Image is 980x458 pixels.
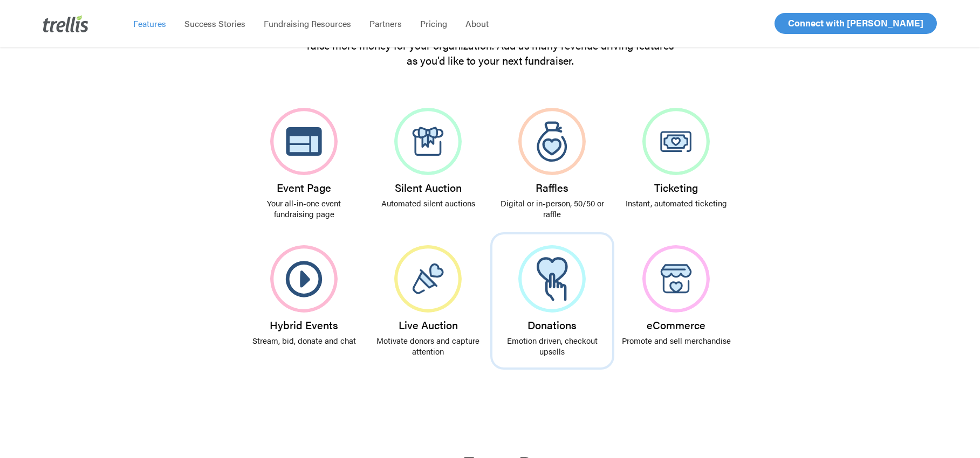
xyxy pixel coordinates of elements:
[788,16,923,29] span: Connect with [PERSON_NAME]
[411,18,456,29] a: Pricing
[374,335,483,357] p: Motivate donors and capture attention
[775,13,937,34] a: Connect with [PERSON_NAME]
[374,198,483,209] p: Automated silent auctions
[518,108,586,175] img: Raffles
[175,18,255,29] a: Success Stories
[622,319,731,331] h3: eCommerce
[264,17,351,30] span: Fundraising Resources
[270,245,338,313] img: Hybrid Events
[184,17,245,30] span: Success Stories
[124,18,175,29] a: Features
[456,18,498,29] a: About
[394,108,462,175] img: Silent Auction
[394,245,462,313] img: Live Auction
[490,95,614,232] a: Raffles Digital or in-person, 50/50 or raffle
[498,319,607,331] h3: Donations
[374,182,483,193] h3: Silent Auction
[642,108,710,175] img: Ticketing
[374,319,483,331] h3: Live Auction
[518,245,586,313] img: Donations
[490,232,614,370] a: Donations Emotion driven, checkout upsells
[498,182,607,193] h3: Raffles
[642,245,710,313] img: eCommerce
[498,198,607,219] p: Digital or in-person, 50/50 or raffle
[250,335,359,346] p: Stream, bid, donate and chat
[614,232,738,359] a: eCommerce Promote and sell merchandise
[250,198,359,219] p: Your all-in-one event fundraising page
[622,198,731,209] p: Instant, automated ticketing
[369,17,402,30] span: Partners
[250,182,359,193] h3: Event Page
[270,108,338,175] img: Event Page
[622,335,731,346] p: Promote and sell merchandise
[498,335,607,357] p: Emotion driven, checkout upsells
[255,18,360,29] a: Fundraising Resources
[366,95,490,221] a: Silent Auction Automated silent auctions
[465,17,489,30] span: About
[366,232,490,370] a: Live Auction Motivate donors and capture attention
[43,15,88,32] img: Trellis
[622,182,731,193] h3: Ticketing
[420,17,447,30] span: Pricing
[614,95,738,221] a: Ticketing Instant, automated ticketing
[242,232,366,359] a: Hybrid Events Stream, bid, donate and chat
[250,319,359,331] h3: Hybrid Events
[242,95,366,232] a: Event Page Your all-in-one event fundraising page
[360,18,411,29] a: Partners
[133,17,166,30] span: Features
